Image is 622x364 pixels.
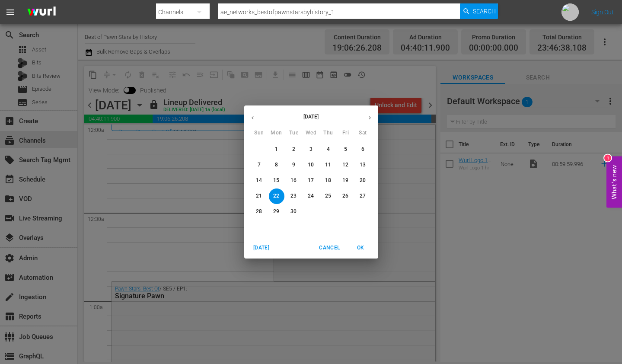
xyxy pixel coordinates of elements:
button: 15 [269,173,284,188]
p: 23 [290,192,297,200]
p: 1 [275,146,278,153]
span: Thu [321,129,336,137]
button: 24 [303,188,319,204]
button: 30 [286,204,302,220]
button: [DATE] [248,241,275,255]
p: 25 [325,192,331,200]
p: 12 [342,161,348,169]
button: 20 [355,173,371,188]
button: 13 [355,157,371,173]
p: 29 [273,208,279,215]
span: Sun [252,129,267,137]
img: photo.jpg [561,3,579,21]
button: 19 [338,173,354,188]
button: Open Feedback Widget [606,156,622,208]
button: 22 [269,188,284,204]
span: menu [5,7,16,17]
span: OK [351,243,371,252]
button: 28 [252,204,267,220]
p: 15 [273,177,279,184]
p: 6 [361,146,364,153]
span: Wed [303,129,319,137]
button: 7 [252,157,267,173]
p: 8 [275,161,278,169]
p: 28 [256,208,262,215]
p: 20 [360,177,366,184]
span: Tue [286,129,302,137]
p: 22 [273,192,279,200]
button: 16 [286,173,302,188]
button: 14 [252,173,267,188]
p: 2 [292,146,295,153]
p: 7 [258,161,261,169]
img: ans4CAIJ8jUAAAAAAAAAAAAAAAAAAAAAAAAgQb4GAAAAAAAAAAAAAAAAAAAAAAAAJMjXAAAAAAAAAAAAAAAAAAAAAAAAgAT5G... [21,2,62,22]
p: 11 [325,161,331,169]
span: Cancel [319,243,340,252]
button: 3 [303,142,319,157]
button: 4 [321,142,336,157]
p: 17 [308,177,314,184]
button: 26 [338,188,354,204]
p: 24 [308,192,314,200]
button: 5 [338,142,354,157]
p: [DATE] [261,113,361,121]
p: 19 [342,177,348,184]
button: 9 [286,157,302,173]
p: 10 [308,161,314,169]
p: 30 [290,208,297,215]
button: 1 [269,142,284,157]
span: Search [473,3,496,19]
p: 14 [256,177,262,184]
p: 13 [360,161,366,169]
p: 21 [256,192,262,200]
p: 4 [327,146,330,153]
span: Mon [269,129,284,137]
button: 11 [321,157,336,173]
button: 29 [269,204,284,220]
button: 17 [303,173,319,188]
button: 21 [252,188,267,204]
button: 2 [286,142,302,157]
p: 26 [342,192,348,200]
p: 16 [290,177,297,184]
span: Sat [355,129,371,137]
button: 18 [321,173,336,188]
button: 27 [355,188,371,204]
a: Sign Out [591,9,614,16]
button: 8 [269,157,284,173]
button: OK [347,241,375,255]
div: 1 [604,155,611,162]
button: Cancel [316,241,343,255]
p: 9 [292,161,295,169]
p: 27 [360,192,366,200]
span: [DATE] [251,243,272,252]
span: Fri [338,129,354,137]
p: 3 [309,146,313,153]
p: 5 [344,146,347,153]
button: 25 [321,188,336,204]
p: 18 [325,177,331,184]
button: 23 [286,188,302,204]
button: 10 [303,157,319,173]
button: 6 [355,142,371,157]
button: 12 [338,157,354,173]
